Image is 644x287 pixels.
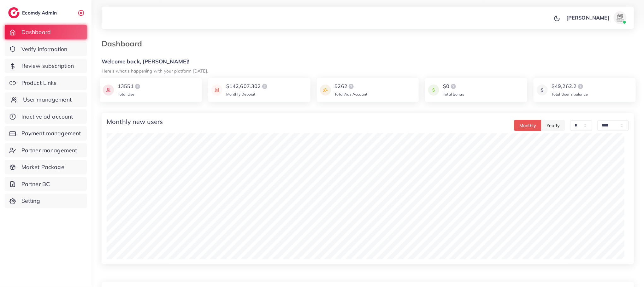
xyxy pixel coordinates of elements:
[21,129,81,138] span: Payment management
[21,62,74,70] span: Review subscription
[577,83,584,90] img: logo
[5,76,87,90] a: Product Links
[450,83,457,90] img: logo
[541,120,565,131] button: Yearly
[22,10,58,16] h2: Ecomdy Admin
[5,92,87,107] a: User management
[21,79,57,87] span: Product Links
[8,7,58,18] a: logoEcomdy Admin
[103,83,114,97] img: icon payment
[5,25,87,39] a: Dashboard
[320,83,331,97] img: icon payment
[107,118,163,126] h4: Monthly new users
[21,197,40,205] span: Setting
[5,160,87,174] a: Market Package
[118,92,136,97] span: Total User
[5,143,87,158] a: Partner management
[5,59,87,73] a: Review subscription
[552,83,588,90] div: $49,262.2
[211,83,222,97] img: icon payment
[552,92,588,97] span: Total User’s balance
[226,83,269,90] div: $142,607.302
[21,28,51,36] span: Dashboard
[5,194,87,208] a: Setting
[261,83,269,90] img: logo
[118,83,141,90] div: 13551
[5,42,87,56] a: Verify information
[21,146,77,155] span: Partner management
[21,180,50,188] span: Partner BC
[102,68,208,73] small: Here's what's happening with your platform [DATE].
[134,83,141,90] img: logo
[21,163,64,171] span: Market Package
[23,96,72,104] span: User management
[21,45,68,53] span: Verify information
[443,83,464,90] div: $0
[5,109,87,124] a: Inactive ad account
[226,92,255,97] span: Monthly Deposit
[102,58,634,65] h5: Welcome back, [PERSON_NAME]!
[537,83,548,97] img: icon payment
[428,83,439,97] img: icon payment
[335,83,368,90] div: 5262
[514,120,541,131] button: Monthly
[347,83,355,90] img: logo
[443,92,464,97] span: Total Bonus
[8,7,20,18] img: logo
[5,177,87,191] a: Partner BC
[5,126,87,141] a: Payment management
[21,113,73,121] span: Inactive ad account
[102,39,147,48] h3: Dashboard
[335,92,368,97] span: Total Ads Account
